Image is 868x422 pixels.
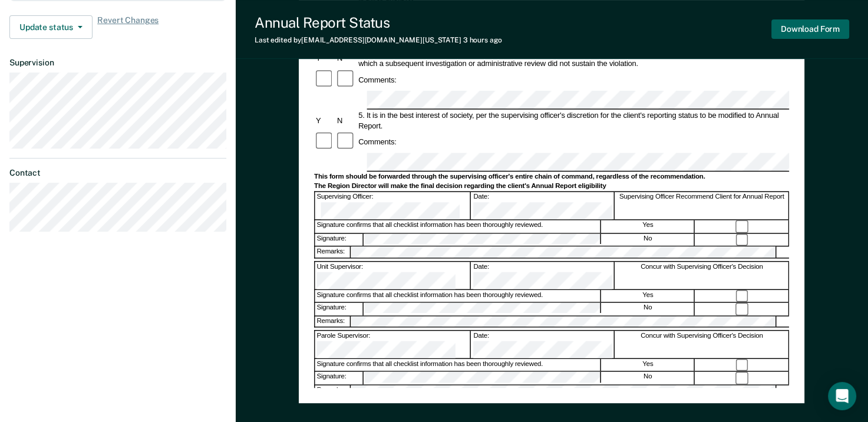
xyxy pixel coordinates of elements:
div: Signature confirms that all checklist information has been thoroughly reviewed. [315,359,601,371]
div: Concur with Supervising Officer's Decision [615,262,789,289]
dt: Contact [9,168,226,178]
div: No [602,303,695,315]
button: Update status [9,15,93,39]
div: Supervising Officer: [315,192,471,219]
div: Yes [602,359,695,371]
div: Parole Supervisor: [315,331,471,358]
div: Supervising Officer Recommend Client for Annual Report [615,192,789,219]
span: 3 hours ago [463,36,502,44]
div: Annual Report Status [255,14,501,31]
div: This form should be forwarded through the supervising officer's entire chain of command, regardle... [314,172,789,181]
div: Concur with Supervising Officer's Decision [615,331,789,358]
span: Revert Changes [97,15,159,39]
div: Remarks: [315,316,351,327]
div: Date: [472,331,615,358]
div: Signature confirms that all checklist information has been thoroughly reviewed. [315,220,601,233]
div: Signature confirms that all checklist information has been thoroughly reviewed. [315,290,601,302]
div: Remarks: [315,247,351,258]
div: The Region Director will make the final decision regarding the client's Annual Report eligibility [314,182,789,190]
div: No [602,234,695,246]
div: Y [314,115,335,125]
div: Yes [602,290,695,302]
div: Open Intercom Messenger [828,382,856,410]
div: Comments: [357,75,398,85]
div: Signature: [315,372,364,384]
div: No [602,372,695,384]
div: N [335,115,357,125]
div: Date: [472,192,615,219]
div: 5. It is in the best interest of society, per the supervising officer's discretion for the client... [357,110,790,131]
div: Remarks: [315,385,351,396]
div: Signature: [315,303,364,315]
div: Signature: [315,234,364,246]
div: Last edited by [EMAIL_ADDRESS][DOMAIN_NAME][US_STATE] [255,36,501,44]
div: Yes [602,220,695,233]
div: Comments: [357,137,398,147]
button: Download Form [771,19,849,39]
div: Unit Supervisor: [315,262,471,289]
div: Date: [472,262,615,289]
dt: Supervision [9,58,226,68]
